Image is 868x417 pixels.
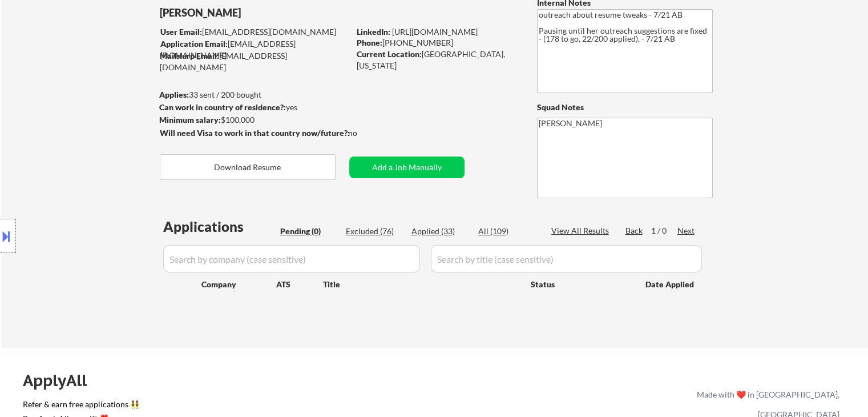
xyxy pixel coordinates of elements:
[159,102,286,112] strong: Can work in country of residence?:
[349,157,465,178] button: Add a Job Manually
[163,220,276,234] div: Applications
[160,6,394,20] div: [PERSON_NAME]
[280,226,337,237] div: Pending (0)
[160,51,219,61] strong: Mailslurp Email:
[357,49,422,59] strong: Current Location:
[357,27,390,37] strong: LinkedIn:
[160,128,350,138] strong: Will need Visa to work in that country now/future?:
[160,50,349,73] div: [EMAIL_ADDRESS][DOMAIN_NAME]
[625,225,644,236] div: Back
[357,37,518,49] div: [PHONE_NUMBER]
[531,274,629,294] div: Status
[159,102,346,113] div: yes
[163,245,420,272] input: Search by company (case sensitive)
[323,279,520,290] div: Title
[201,279,276,290] div: Company
[478,226,535,237] div: All (109)
[357,49,518,71] div: [GEOGRAPHIC_DATA], [US_STATE]
[23,400,458,412] a: Refer & earn free applications 👯‍♀️
[677,225,696,236] div: Next
[159,114,349,126] div: $100,000
[651,225,677,236] div: 1 / 0
[551,225,612,236] div: View All Results
[160,38,349,61] div: [EMAIL_ADDRESS][DOMAIN_NAME]
[411,226,469,237] div: Applied (33)
[537,102,713,113] div: Squad Notes
[431,245,702,272] input: Search by title (case sensitive)
[160,154,336,180] button: Download Resume
[392,27,478,37] a: [URL][DOMAIN_NAME]
[645,279,696,290] div: Date Applied
[160,27,202,37] strong: User Email:
[346,226,403,237] div: Excluded (76)
[357,38,382,47] strong: Phone:
[159,89,349,101] div: 33 sent / 200 bought
[276,279,323,290] div: ATS
[160,39,228,49] strong: Application Email:
[160,26,349,38] div: [EMAIL_ADDRESS][DOMAIN_NAME]
[348,127,381,139] div: no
